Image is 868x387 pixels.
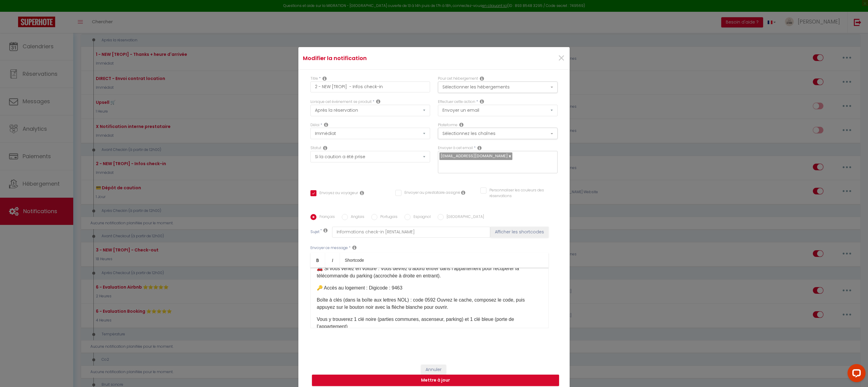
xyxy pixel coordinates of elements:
[323,228,328,233] i: Subject
[340,253,369,267] a: Shortcode
[303,54,475,62] h4: Modifier la notification
[323,146,327,150] i: Booking status
[324,122,328,127] i: Action Time
[438,82,558,93] button: Sélectionner les hébergements
[843,362,868,387] iframe: LiveChat chat widget
[438,128,558,139] button: Sélectionnez les chaînes
[310,145,321,151] label: Statut
[477,146,482,150] i: Recipient
[360,190,364,195] i: Envoyer au voyageur
[558,52,565,65] button: Close
[461,190,465,195] i: Envoyer au prestataire si il est assigné
[377,214,398,221] label: Portugais
[317,265,542,280] p: 🚗 Si vous venez en voiture : Vous devrez d’abord entrer dans l’appartement pour récupérer la télé...
[325,253,340,267] a: Italic
[310,76,318,82] label: Titre
[352,245,357,250] i: Message
[438,99,475,105] label: Effectuer cette action
[310,229,319,235] label: Sujet
[310,253,325,267] a: Bold
[316,214,335,221] label: Français
[558,49,565,67] span: ×
[348,214,364,221] label: Anglais
[317,284,542,292] p: 🔑 Accès au logement : Digicode : 9463
[322,76,327,81] i: Title
[376,99,380,104] i: Event Occur
[438,76,478,82] label: Pour cet hébergement
[480,76,484,81] i: This Rental
[310,122,319,128] label: Délai
[438,145,473,151] label: Envoyer à cet email
[421,365,446,375] button: Annuler
[310,99,372,105] label: Lorsque cet événement se produit
[441,153,508,159] span: [EMAIL_ADDRESS][DOMAIN_NAME]
[438,122,458,128] label: Plateforme
[317,316,542,330] p: Vous y trouverez 1 clé noire (parties communes, ascenseur, parking) et 1 clé bleue (porte de l’ap...
[459,122,464,127] i: Action Channel
[410,214,431,221] label: Espagnol
[317,296,542,311] p: Boîte à clés (dans la boîte aux lettres NOL) : code 0592 Ouvrez le cache, composez le code, puis ...
[444,214,484,221] label: [GEOGRAPHIC_DATA]
[490,227,549,238] button: Afficher les shortcodes
[310,245,348,251] label: Envoyer ce message
[312,375,559,386] button: Mettre à jour
[480,99,484,104] i: Action Type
